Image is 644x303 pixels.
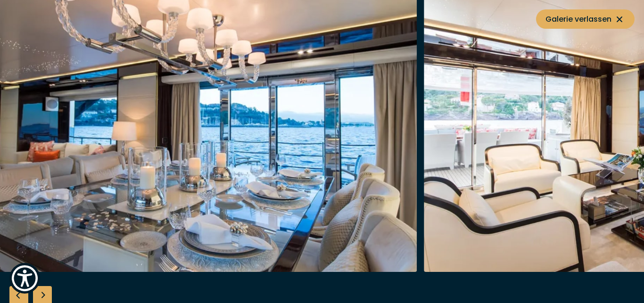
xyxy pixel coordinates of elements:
[536,9,635,29] button: Galerie verlassen
[9,263,40,294] button: Show Accessibility Preferences
[545,13,625,25] span: Galerie verlassen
